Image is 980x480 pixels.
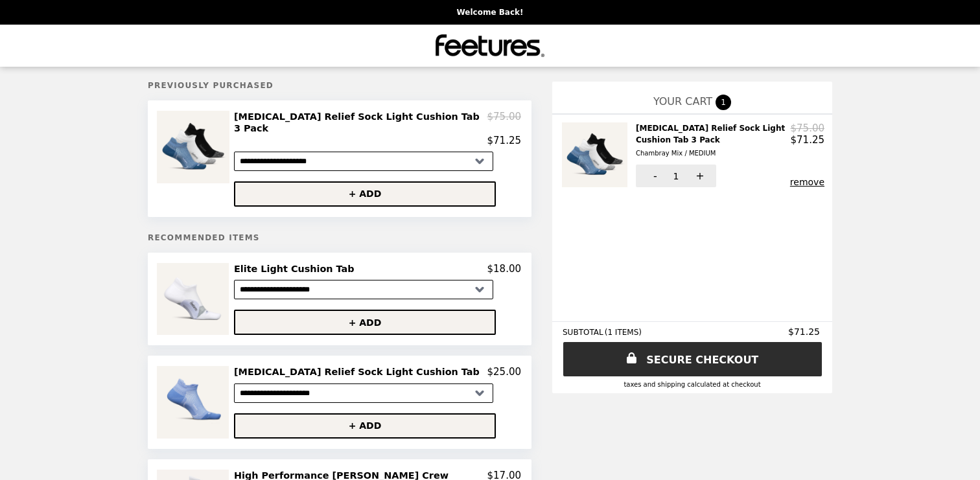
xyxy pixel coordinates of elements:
[234,366,485,378] h2: [MEDICAL_DATA] Relief Sock Light Cushion Tab
[157,263,232,335] img: Elite Light Cushion Tab
[636,122,791,159] h2: [MEDICAL_DATA] Relief Sock Light Cushion Tab 3 Pack
[790,177,824,187] button: remove
[148,81,531,90] h5: Previously Purchased
[563,328,605,337] span: SUBTOTAL
[234,111,487,135] h2: [MEDICAL_DATA] Relief Sock Light Cushion Tab 3 Pack
[234,413,496,439] button: + ADD
[605,328,642,337] span: ( 1 ITEMS )
[791,122,825,134] p: $75.00
[673,171,679,181] span: 1
[487,135,522,146] p: $71.25
[563,381,822,388] div: Taxes and Shipping calculated at checkout
[456,8,523,17] p: Welcome Back!
[234,181,496,207] button: + ADD
[487,366,522,378] p: $25.00
[563,342,822,376] a: SECURE CHECKOUT
[716,95,731,110] span: 1
[234,383,493,403] select: Select a product variant
[788,326,822,337] span: $71.25
[636,165,671,187] button: -
[562,122,630,187] img: Plantar Fasciitis Relief Sock Light Cushion Tab 3 Pack
[157,111,233,183] img: Plantar Fasciitis Relief Sock Light Cushion Tab 3 Pack
[636,148,786,159] div: Chambray Mix / MEDIUM
[157,366,232,438] img: Plantar Fasciitis Relief Sock Light Cushion Tab
[234,280,493,299] select: Select a product variant
[487,263,522,275] p: $18.00
[234,152,493,171] select: Select a product variant
[653,95,712,108] span: YOUR CART
[487,111,522,135] p: $75.00
[234,310,496,335] button: + ADD
[791,134,825,146] p: $71.25
[148,233,531,242] h5: Recommended Items
[234,263,360,275] h2: Elite Light Cushion Tab
[436,32,544,59] img: Brand Logo
[681,165,716,187] button: +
